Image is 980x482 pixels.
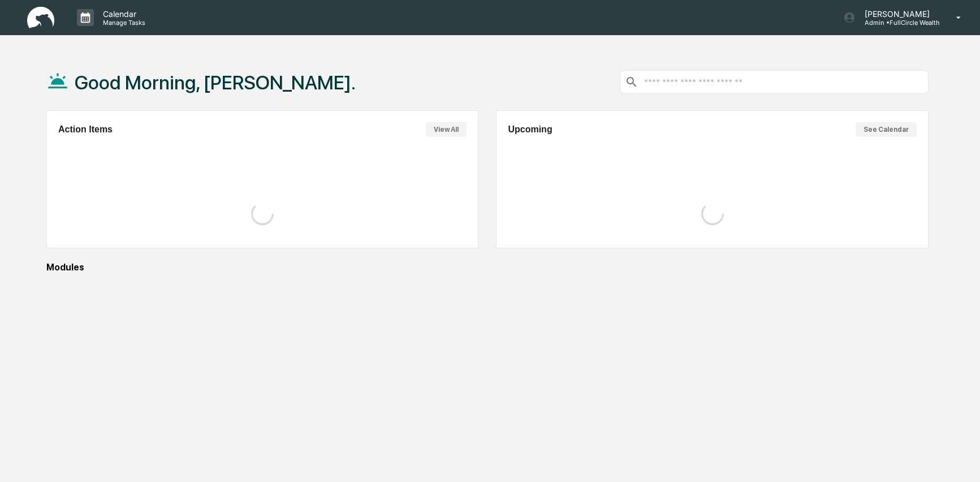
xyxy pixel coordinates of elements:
p: Admin • FullCircle Wealth [856,19,940,27]
img: logo [27,7,54,29]
p: [PERSON_NAME] [856,9,940,19]
div: Modules [46,262,929,273]
h1: Good Morning, [PERSON_NAME]. [75,71,356,94]
p: Calendar [94,9,151,19]
button: View All [426,122,467,137]
h2: Upcoming [508,124,552,135]
h2: Action Items [58,124,113,135]
button: See Calendar [856,122,917,137]
p: Manage Tasks [94,19,151,27]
